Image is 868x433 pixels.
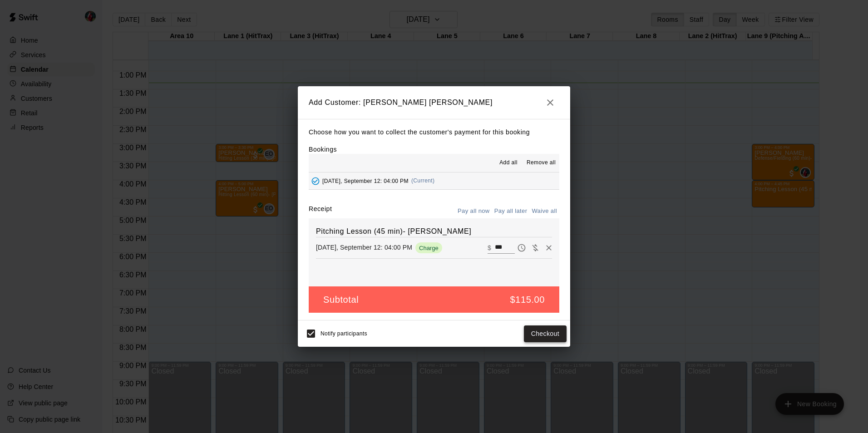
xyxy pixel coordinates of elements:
span: [DATE], September 12: 04:00 PM [322,177,409,184]
span: Notify participants [321,331,367,337]
h5: Subtotal [323,294,359,306]
span: (Current) [411,177,435,184]
span: Charge [415,245,442,251]
span: Pay later [515,243,528,251]
h5: $115.00 [510,294,545,306]
p: [DATE], September 12: 04:00 PM [316,243,412,252]
h6: Pitching Lesson (45 min)- [PERSON_NAME] [316,226,552,237]
p: Choose how you want to collect the customer's payment for this booking [309,127,559,138]
button: Waive all [529,204,559,218]
button: Add all [494,156,523,170]
button: Remove all [523,156,559,170]
label: Bookings [309,146,337,153]
button: Added - Collect Payment [309,174,322,188]
span: Remove all [527,158,556,167]
p: $ [488,243,491,252]
button: Pay all later [492,204,530,218]
button: Checkout [524,325,567,342]
button: Pay all now [455,204,492,218]
span: Add all [499,158,518,167]
h2: Add Customer: [PERSON_NAME] [PERSON_NAME] [298,86,570,119]
label: Receipt [309,204,332,218]
button: Remove [542,241,556,255]
button: Added - Collect Payment[DATE], September 12: 04:00 PM(Current) [309,172,559,189]
span: Waive payment [528,243,542,251]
